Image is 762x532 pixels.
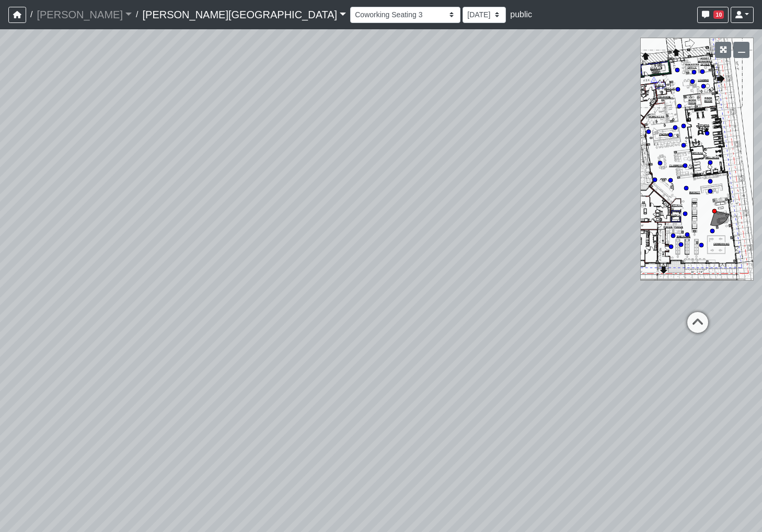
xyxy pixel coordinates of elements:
[8,511,70,532] iframe: Ybug feedback widget
[132,4,142,25] span: /
[37,4,132,25] a: [PERSON_NAME]
[26,4,37,25] span: /
[697,7,729,23] button: 10
[142,4,346,25] a: [PERSON_NAME][GEOGRAPHIC_DATA]
[713,10,724,19] span: 10
[510,10,532,19] span: public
